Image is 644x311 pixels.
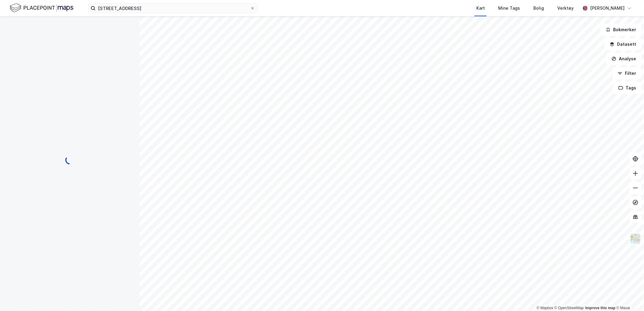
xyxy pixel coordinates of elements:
[555,306,584,310] a: OpenStreetMap
[614,282,644,311] iframe: Chat Widget
[630,233,641,245] img: Z
[96,4,250,13] input: Søk på adresse, matrikkel, gårdeiere, leietakere eller personer
[10,3,73,13] img: logo.f888ab2527a4732fd821a326f86c7f29.svg
[605,38,642,50] button: Datasett
[65,155,75,165] img: spinner.a6d8c91a73a9ac5275cf975e30b51cfb.svg
[585,306,615,310] a: Improve this map
[476,5,485,12] div: Kart
[612,67,642,79] button: Filter
[590,5,625,12] div: [PERSON_NAME]
[533,5,544,12] div: Bolig
[606,53,642,65] button: Analyse
[557,5,574,12] div: Verktøy
[537,306,553,310] a: Mapbox
[601,24,642,36] button: Bokmerker
[613,82,642,94] button: Tags
[498,5,520,12] div: Mine Tags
